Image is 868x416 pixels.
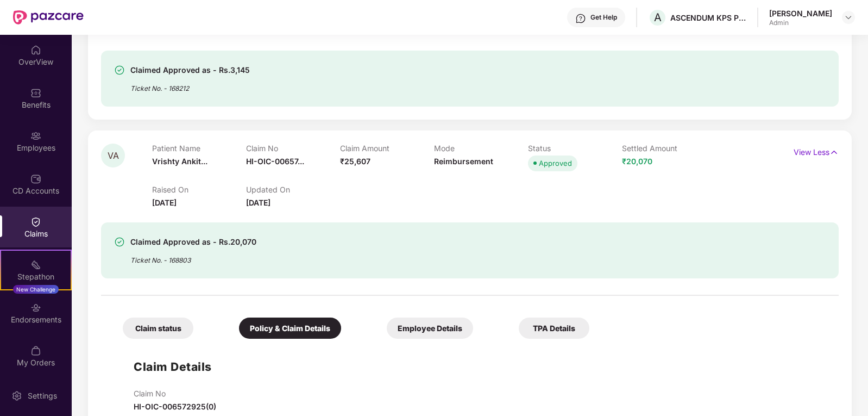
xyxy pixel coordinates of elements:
div: Approved [539,158,572,169]
span: Reimbursement [434,157,493,166]
img: svg+xml;base64,PHN2ZyBpZD0iRW5kb3JzZW1lbnRzIiB4bWxucz0iaHR0cDovL3d3dy53My5vcmcvMjAwMC9zdmciIHdpZH... [30,302,41,313]
span: VA [108,151,119,160]
div: Claimed Approved as - Rs.3,145 [130,64,250,77]
div: Claimed Approved as - Rs.20,070 [130,235,256,249]
p: View Less [794,144,839,158]
img: svg+xml;base64,PHN2ZyBpZD0iSGVscC0zMngzMiIgeG1sbnM9Imh0dHA6Ly93d3cudzMub3JnLzIwMDAvc3ZnIiB3aWR0aD... [575,13,586,24]
div: Employee Details [387,318,473,339]
p: Settled Amount [622,144,716,153]
div: ASCENDUM KPS PRIVATE LIMITED [670,13,746,23]
img: svg+xml;base64,PHN2ZyBpZD0iRW1wbG95ZWVzIiB4bWxucz0iaHR0cDovL3d3dy53My5vcmcvMjAwMC9zdmciIHdpZHRoPS... [30,131,41,141]
div: Policy & Claim Details [239,318,341,339]
span: [DATE] [246,198,271,207]
div: Stepathon [1,271,71,282]
img: svg+xml;base64,PHN2ZyBpZD0iQ2xhaW0iIHhtbG5zPSJodHRwOi8vd3d3LnczLm9yZy8yMDAwL3N2ZyIgd2lkdGg9IjIwIi... [30,216,41,227]
p: Claim No [246,144,340,153]
span: ₹20,070 [622,157,652,166]
div: TPA Details [519,318,589,339]
p: Patient Name [152,144,246,153]
span: Vrishty Ankit... [152,157,207,166]
span: [DATE] [152,198,177,207]
p: Mode [434,144,528,153]
div: [PERSON_NAME] [769,8,832,18]
img: svg+xml;base64,PHN2ZyBpZD0iU2V0dGluZy0yMHgyMCIgeG1sbnM9Imh0dHA6Ly93d3cudzMub3JnLzIwMDAvc3ZnIiB3aW... [11,390,22,401]
img: svg+xml;base64,PHN2ZyBpZD0iU3VjY2Vzcy0zMngzMiIgeG1sbnM9Imh0dHA6Ly93d3cudzMub3JnLzIwMDAvc3ZnIiB3aW... [114,237,125,247]
p: Raised On [152,185,246,194]
img: New Pazcare Logo [13,10,84,24]
div: Claim status [123,318,193,339]
img: svg+xml;base64,PHN2ZyBpZD0iSG9tZSIgeG1sbnM9Imh0dHA6Ly93d3cudzMub3JnLzIwMDAvc3ZnIiB3aWR0aD0iMjAiIG... [30,45,41,55]
div: Admin [769,18,832,27]
img: svg+xml;base64,PHN2ZyBpZD0iRHJvcGRvd24tMzJ4MzIiIHhtbG5zPSJodHRwOi8vd3d3LnczLm9yZy8yMDAwL3N2ZyIgd2... [844,13,853,22]
div: Ticket No. - 168803 [130,249,256,265]
img: svg+xml;base64,PHN2ZyBpZD0iQmVuZWZpdHMiIHhtbG5zPSJodHRwOi8vd3d3LnczLm9yZy8yMDAwL3N2ZyIgd2lkdGg9Ij... [30,88,41,98]
div: New Challenge [13,285,59,294]
img: svg+xml;base64,PHN2ZyB4bWxucz0iaHR0cDovL3d3dy53My5vcmcvMjAwMC9zdmciIHdpZHRoPSIxNyIgaGVpZ2h0PSIxNy... [829,146,839,158]
div: Ticket No. - 168212 [130,77,250,94]
p: Claim No [134,389,216,398]
span: HI-OIC-00657... [246,157,304,166]
p: Claim Amount [340,144,434,153]
p: Status [528,144,622,153]
h1: Claim Details [134,358,212,376]
img: svg+xml;base64,PHN2ZyBpZD0iTXlfT3JkZXJzIiBkYXRhLW5hbWU9Ik15IE9yZGVycyIgeG1sbnM9Imh0dHA6Ly93d3cudz... [30,345,41,356]
span: HI-OIC-006572925(0) [134,402,216,411]
div: Get Help [590,13,617,22]
span: A [654,11,662,24]
img: svg+xml;base64,PHN2ZyBpZD0iQ0RfQWNjb3VudHMiIGRhdGEtbmFtZT0iQ0QgQWNjb3VudHMiIHhtbG5zPSJodHRwOi8vd3... [30,173,41,184]
span: ₹25,607 [340,157,370,166]
p: Updated On [246,185,340,194]
div: Settings [24,390,60,401]
img: svg+xml;base64,PHN2ZyB4bWxucz0iaHR0cDovL3d3dy53My5vcmcvMjAwMC9zdmciIHdpZHRoPSIyMSIgaGVpZ2h0PSIyMC... [30,259,41,270]
img: svg+xml;base64,PHN2ZyBpZD0iU3VjY2Vzcy0zMngzMiIgeG1sbnM9Imh0dHA6Ly93d3cudzMub3JnLzIwMDAvc3ZnIiB3aW... [114,65,125,76]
